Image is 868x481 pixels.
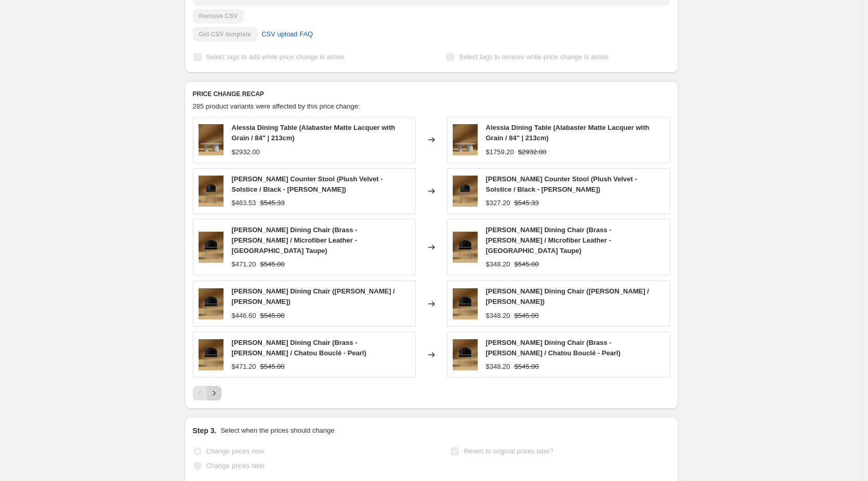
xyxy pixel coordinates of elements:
[518,147,546,157] strike: $2932.00
[193,90,670,98] h6: PRICE CHANGE RECAP
[453,124,478,155] img: Display_1_Alessia_Dining_Table_Alabaster_0_20250423210509_80x.jpg
[232,226,358,255] span: [PERSON_NAME] Dining Chair (Brass - [PERSON_NAME] / Microfiber Leather - [GEOGRAPHIC_DATA] Taupe)
[486,287,649,305] span: [PERSON_NAME] Dining Chair ([PERSON_NAME] / [PERSON_NAME])
[453,288,478,319] img: Display_1_Angelo_Dining_Chair_Plush_Velvet_Black_Brass_20250423211809_80x.jpg
[206,447,264,455] span: Change prices now
[232,287,395,305] span: [PERSON_NAME] Dining Chair ([PERSON_NAME] / [PERSON_NAME])
[260,362,285,372] strike: $545.00
[207,386,221,400] button: Next
[261,29,313,39] span: CSV upload FAQ
[486,175,637,193] span: [PERSON_NAME] Counter Stool (Plush Velvet - Solstice / Black - [PERSON_NAME])
[199,176,223,207] img: Display_1_Angelo_Counter_Stool_PU_Leather_Manoco_Black_0_20250424165225_80x.jpg
[232,362,256,372] div: $471.20
[486,147,514,157] div: $1759.20
[260,311,285,321] strike: $545.00
[206,53,345,61] span: Select tags to add while price change is active
[199,339,223,370] img: Display_1_Angelo_Dining_Chair_Plush_Velvet_Black_Brass_20250423211809_80x.jpg
[486,124,650,142] span: Alessia Dining Table (Alabaster Matte Lacquer with Grain / 84" | 213cm)
[486,198,510,208] div: $327.20
[453,339,478,370] img: Display_1_Angelo_Dining_Chair_Plush_Velvet_Black_Brass_20250423211809_80x.jpg
[232,147,260,157] div: $2932.00
[515,198,539,208] strike: $545.33
[453,176,478,207] img: Display_1_Angelo_Counter_Stool_PU_Leather_Manoco_Black_0_20250424165225_80x.jpg
[486,362,510,372] div: $348.20
[199,288,223,319] img: Display_1_Angelo_Dining_Chair_Plush_Velvet_Black_Brass_20250423211809_80x.jpg
[193,425,217,436] h2: Step 3.
[486,259,510,270] div: $348.20
[232,124,396,142] span: Alessia Dining Table (Alabaster Matte Lacquer with Grain / 84" | 213cm)
[486,311,510,321] div: $348.20
[453,232,478,263] img: Display_1_Angelo_Dining_Chair_Plush_Velvet_Black_Brass_20250423211809_80x.jpg
[232,175,383,193] span: [PERSON_NAME] Counter Stool (Plush Velvet - Solstice / Black - [PERSON_NAME])
[515,311,539,321] strike: $545.00
[206,462,265,470] span: Change prices later
[199,124,223,155] img: Display_1_Alessia_Dining_Table_Alabaster_0_20250423210509_80x.jpg
[220,425,334,436] p: Select when the prices should change
[464,447,554,455] span: Revert to original prices later?
[515,362,539,372] strike: $545.00
[459,53,609,61] span: Select tags to remove while price change is active
[193,386,221,400] nav: Pagination
[232,311,256,321] div: $446.60
[260,198,285,208] strike: $545.33
[486,339,621,357] span: [PERSON_NAME] Dining Chair (Brass - [PERSON_NAME] / Chatou Bouclé - Pearl)
[232,259,256,270] div: $471.20
[515,259,539,270] strike: $545.00
[486,226,612,255] span: [PERSON_NAME] Dining Chair (Brass - [PERSON_NAME] / Microfiber Leather - [GEOGRAPHIC_DATA] Taupe)
[232,339,366,357] span: [PERSON_NAME] Dining Chair (Brass - [PERSON_NAME] / Chatou Bouclé - Pearl)
[232,198,256,208] div: $463.53
[199,232,223,263] img: Display_1_Angelo_Dining_Chair_Plush_Velvet_Black_Brass_20250423211809_80x.jpg
[255,26,319,43] a: CSV upload FAQ
[193,102,360,110] span: 285 product variants were affected by this price change:
[260,259,285,270] strike: $545.00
